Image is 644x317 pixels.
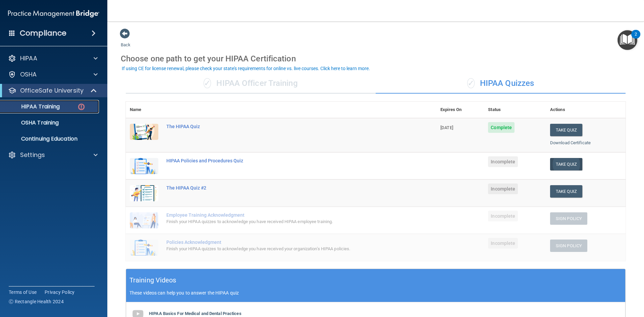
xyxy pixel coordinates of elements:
[635,34,637,43] div: 2
[550,158,582,170] button: Take Quiz
[8,87,97,95] a: OfficeSafe University
[122,66,370,71] div: If using CE for license renewal, please check your state's requirements for online vs. live cours...
[4,136,96,142] p: Continuing Education
[20,70,37,78] p: OSHA
[45,289,75,296] a: Privacy Policy
[484,102,546,118] th: Status
[121,65,371,72] button: If using CE for license renewal, please check your state's requirements for online vs. live cours...
[20,54,37,62] p: HIPAA
[166,240,403,245] div: Policies Acknowledgment
[4,119,59,126] p: OSHA Training
[77,103,86,111] img: danger-circle.6113f641.png
[20,87,84,95] p: OfficeSafe University
[8,7,99,20] img: PMB logo
[467,78,475,88] span: ✓
[8,54,98,62] a: HIPAA
[9,289,37,296] a: Terms of Use
[166,245,403,253] div: Finish your HIPAA quizzes to acknowledge you have received your organization’s HIPAA policies.
[121,49,631,68] div: Choose one path to get your HIPAA Certification
[550,212,587,225] button: Sign Policy
[550,124,582,136] button: Take Quiz
[9,298,64,305] span: Ⓒ Rectangle Health 2024
[618,30,637,50] button: Open Resource Center, 2 new notifications
[166,218,403,226] div: Finish your HIPAA quizzes to acknowledge you have received HIPAA employee training.
[166,185,403,191] div: The HIPAA Quiz #2
[204,78,211,88] span: ✓
[488,183,518,194] span: Incomplete
[20,151,45,159] p: Settings
[550,185,582,198] button: Take Quiz
[436,102,484,118] th: Expires On
[4,103,60,110] p: HIPAA Training
[149,311,241,316] b: HIPAA Basics For Medical and Dental Practices
[488,156,518,167] span: Incomplete
[550,240,587,252] button: Sign Policy
[129,274,176,286] h5: Training Videos
[129,290,622,296] p: These videos can help you to answer the HIPAA quiz
[121,34,130,47] a: Back
[20,29,66,38] h4: Compliance
[126,102,162,118] th: Name
[126,73,376,94] div: HIPAA Officer Training
[166,212,403,218] div: Employee Training Acknowledgment
[488,238,518,249] span: Incomplete
[166,158,403,163] div: HIPAA Policies and Procedures Quiz
[488,211,518,221] span: Incomplete
[376,73,626,94] div: HIPAA Quizzes
[8,151,98,159] a: Settings
[546,102,626,118] th: Actions
[488,122,515,133] span: Complete
[440,125,453,130] span: [DATE]
[550,140,591,145] a: Download Certificate
[166,124,403,129] div: The HIPAA Quiz
[8,70,98,78] a: OSHA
